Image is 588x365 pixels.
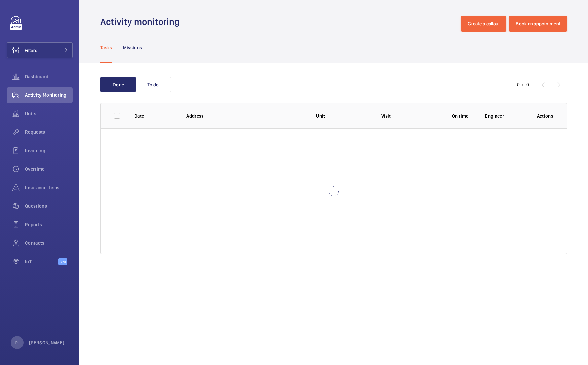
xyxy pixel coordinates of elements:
button: Filters [7,42,73,58]
p: Tasks [100,44,112,51]
span: Invoicing [25,147,73,154]
p: Missions [123,44,142,51]
div: 0 of 0 [517,81,529,88]
p: Visit [381,113,436,119]
button: Book an appointment [509,16,567,32]
span: Questions [25,203,73,209]
p: Unit [316,113,371,119]
p: Actions [537,113,553,119]
span: Contacts [25,240,73,246]
button: To do [135,77,171,92]
span: Reports [25,221,73,228]
p: DF [15,339,20,346]
h1: Activity monitoring [100,16,184,28]
span: Insurance items [25,184,73,191]
span: Activity Monitoring [25,92,73,98]
p: [PERSON_NAME] [29,339,65,346]
span: Requests [25,129,73,135]
p: Address [186,113,306,119]
span: Overtime [25,166,73,172]
p: Engineer [485,113,526,119]
span: IoT [25,258,58,265]
p: Date [134,113,176,119]
button: Create a callout [461,16,506,32]
span: Beta [58,258,67,265]
p: On time [446,113,474,119]
button: Done [100,77,136,92]
span: Filters [25,47,37,54]
span: Dashboard [25,73,73,80]
span: Units [25,110,73,117]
